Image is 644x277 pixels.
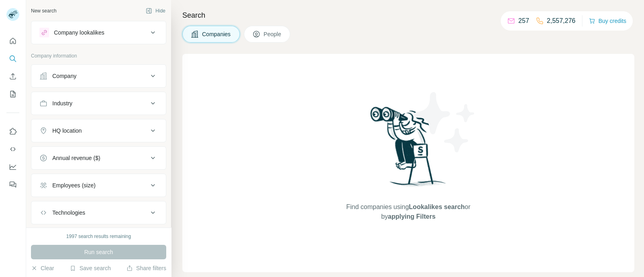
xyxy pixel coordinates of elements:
div: Annual revenue ($) [52,154,100,162]
button: HQ location [31,121,166,140]
button: Use Surfe on LinkedIn [6,124,19,139]
h4: Search [182,10,634,21]
p: 257 [518,16,529,26]
button: Company lookalikes [31,23,166,42]
button: Buy credits [589,15,626,27]
div: HQ location [52,127,82,135]
img: Surfe Illustration - Stars [409,86,481,158]
div: Employees (size) [52,181,95,189]
p: Company information [31,52,166,60]
span: Companies [202,30,231,38]
div: Industry [52,99,72,107]
button: Save search [70,264,111,272]
button: Industry [31,94,166,113]
p: 2,557,276 [547,16,576,26]
button: Search [6,51,19,66]
div: New search [31,7,56,14]
span: Find companies using or by [344,202,473,222]
span: Lookalikes search [409,203,465,210]
button: Enrich CSV [6,69,19,84]
div: Company lookalikes [54,29,104,37]
div: Company [52,72,76,80]
button: Share filters [126,264,166,272]
span: applying Filters [388,213,436,220]
div: Technologies [52,209,85,217]
button: Annual revenue ($) [31,148,166,168]
div: 1997 search results remaining [66,233,131,240]
button: Clear [31,264,54,272]
button: Technologies [31,203,166,222]
button: Feedback [6,177,19,192]
button: Employees (size) [31,176,166,195]
img: Surfe Illustration - Woman searching with binoculars [367,105,450,194]
button: Hide [140,5,171,17]
button: Use Surfe API [6,142,19,156]
button: My lists [6,87,19,101]
button: Quick start [6,34,19,48]
button: Dashboard [6,160,19,174]
span: People [264,30,282,38]
button: Company [31,66,166,86]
